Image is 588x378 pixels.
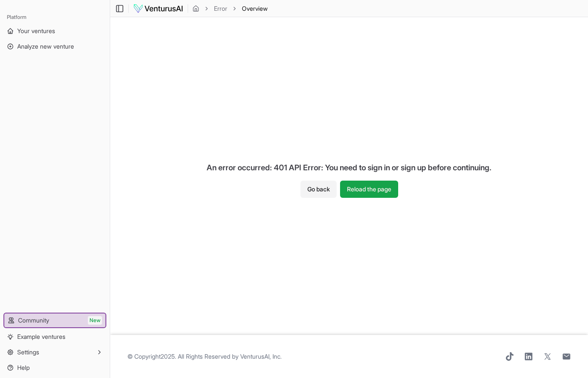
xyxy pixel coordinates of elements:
[127,352,282,361] span: © Copyright 2025 . All Rights Reserved by .
[3,330,106,344] a: Example ventures
[133,3,183,14] img: logo
[3,10,106,24] div: Platform
[340,181,398,198] button: Reload the page
[3,24,106,38] a: Your ventures
[17,42,74,51] span: Analyze new venture
[3,361,106,375] a: Help
[300,181,337,198] button: Go back
[17,348,39,356] span: Settings
[17,27,55,35] span: Your ventures
[192,4,268,13] nav: breadcrumb
[240,353,280,360] a: VenturusAI, Inc
[18,316,49,325] span: Community
[242,4,268,13] span: Overview
[3,40,106,53] a: Analyze new venture
[17,363,30,372] span: Help
[3,345,106,359] button: Settings
[17,332,65,341] span: Example ventures
[88,316,102,325] span: New
[214,4,227,13] a: Error
[4,313,105,327] a: CommunityNew
[200,155,498,181] div: An error occurred: 401 API Error: You need to sign in or sign up before continuing.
